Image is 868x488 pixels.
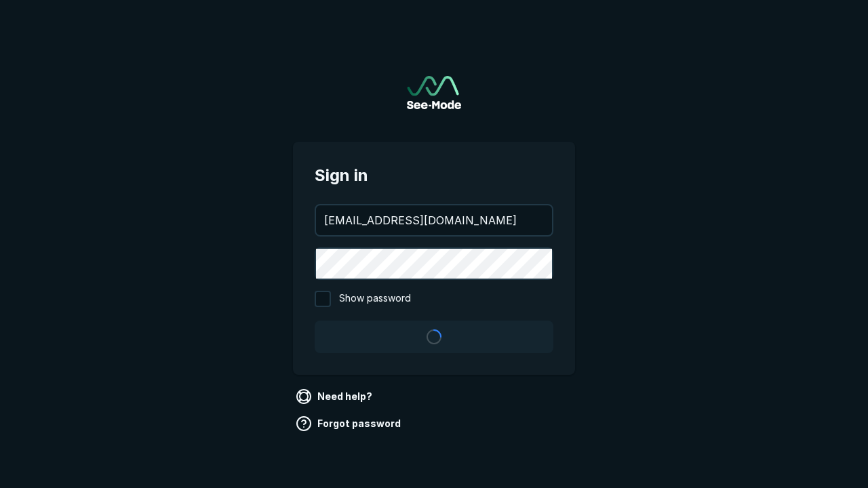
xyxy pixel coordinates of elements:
a: Go to sign in [407,76,461,109]
img: See-Mode Logo [407,76,461,109]
span: Show password [339,291,411,307]
input: your@email.com [316,205,552,235]
span: Sign in [315,163,553,188]
a: Forgot password [293,413,406,434]
a: Need help? [293,386,378,407]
